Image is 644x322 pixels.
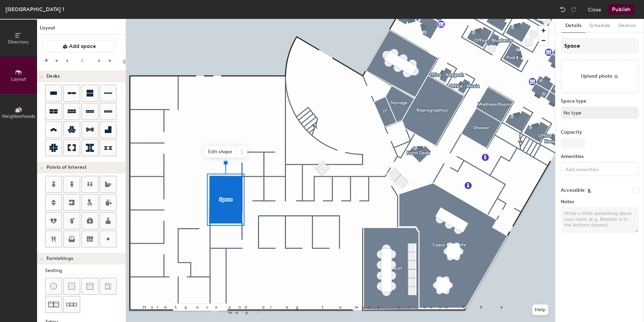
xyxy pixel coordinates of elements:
button: Close [588,4,601,15]
span: Desks [46,74,60,79]
img: Couch (x2) [48,299,59,310]
span: Points of Interest [46,165,87,170]
div: Resize [45,58,120,63]
img: Stool [50,283,57,290]
button: Stool [45,278,62,295]
h1: Layout [37,24,126,35]
span: Add space [69,43,96,50]
button: Devices [614,19,640,33]
img: Undo [559,6,566,13]
button: Couch (corner) [100,278,117,295]
button: No type [561,107,639,119]
button: Couch (x3) [63,296,80,313]
input: Add amenities [564,165,625,173]
button: Couch (middle) [82,278,98,295]
label: Accessible [561,188,585,193]
button: Help [532,304,548,315]
button: Cushion [63,278,80,295]
span: Layout [11,76,26,82]
button: Schedule [585,19,614,33]
div: Seating [45,267,126,274]
button: Couch (x2) [45,296,62,313]
img: Cushion [68,283,75,290]
label: Space type [561,99,639,104]
span: Edit shape [204,146,236,158]
img: Couch (x3) [66,299,77,310]
div: [GEOGRAPHIC_DATA] 1 [5,5,64,14]
span: Furnishings [46,256,73,261]
img: Redo [570,6,577,13]
label: Amenities [561,154,639,159]
img: Couch (middle) [87,283,93,290]
img: Couch (corner) [105,283,111,290]
button: Publish [608,4,635,15]
button: Add space [42,40,116,52]
span: Directory [8,39,29,45]
label: Capacity [561,130,639,135]
button: Upload photo [561,59,639,93]
label: Notes [561,199,639,205]
span: Neighborhoods [2,113,35,119]
button: Details [561,19,585,33]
